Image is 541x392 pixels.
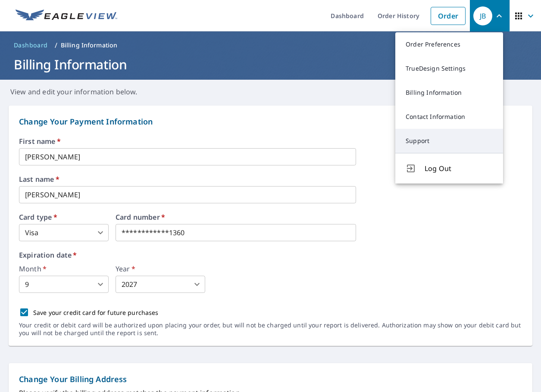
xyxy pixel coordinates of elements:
[55,40,57,50] li: /
[33,308,159,317] p: Save your credit card for future purchases
[19,138,522,145] label: First name
[395,153,503,184] button: Log Out
[395,32,503,56] a: Order Preferences
[19,276,109,293] div: 9
[395,105,503,129] a: Contact Information
[19,265,109,272] label: Month
[425,163,493,174] span: Log Out
[10,38,51,52] a: Dashboard
[19,116,522,128] p: Change Your Payment Information
[116,265,205,272] label: Year
[19,373,522,385] p: Change Your Billing Address
[431,7,466,25] a: Order
[19,252,522,258] label: Expiration date
[61,41,118,50] p: Billing Information
[395,129,503,153] a: Support
[10,56,531,73] h1: Billing Information
[16,9,117,22] img: EV Logo
[395,56,503,81] a: TrueDesign Settings
[473,6,492,25] div: JB
[395,81,503,105] a: Billing Information
[19,214,109,221] label: Card type
[19,176,522,183] label: Last name
[116,276,205,293] div: 2027
[116,214,356,221] label: Card number
[19,321,522,337] p: Your credit or debit card will be authorized upon placing your order, but will not be charged unt...
[19,224,109,241] div: Visa
[10,38,531,52] nav: breadcrumb
[14,41,48,50] span: Dashboard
